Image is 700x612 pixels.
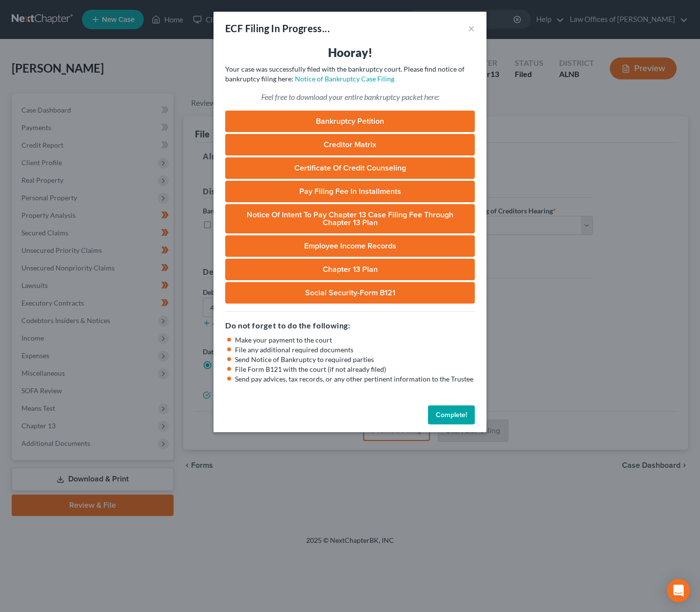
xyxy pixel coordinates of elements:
span: Your case was successfully filed with the bankruptcy court. Please find notice of bankruptcy fili... [225,65,465,83]
h3: Hooray! [225,45,475,60]
li: Send pay advices, tax records, or any other pertinent information to the Trustee [235,374,475,384]
button: Complete! [428,405,475,425]
p: Feel free to download your entire bankruptcy packet here: [225,92,475,103]
a: Creditor Matrix [225,134,475,155]
li: File Form B121 with the court (if not already filed) [235,364,475,374]
li: Make your payment to the court [235,335,475,345]
a: Chapter 13 Plan [225,259,475,280]
a: Bankruptcy Petition [225,111,475,132]
button: × [468,22,475,34]
a: Notice of Bankruptcy Case Filing [295,75,394,83]
a: Pay Filing Fee in Installments [225,181,475,202]
a: Certificate of Credit Counseling [225,157,475,179]
div: Open Intercom Messenger [667,579,690,602]
a: Social Security-Form B121 [225,282,475,304]
div: ECF Filing In Progress... [225,21,330,35]
h5: Do not forget to do the following: [225,320,475,331]
a: Notice of Intent to Pay Chapter 13 Case Filing Fee through Chapter 13 Plan [225,204,475,233]
a: Employee Income Records [225,235,475,257]
li: Send Notice of Bankruptcy to required parties [235,355,475,364]
li: File any additional required documents [235,345,475,355]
